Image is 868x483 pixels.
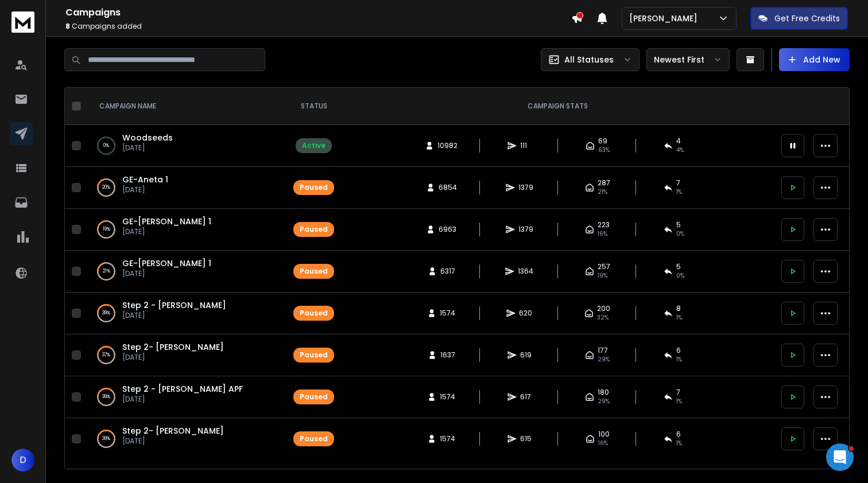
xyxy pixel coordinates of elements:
[122,216,211,227] a: GE-[PERSON_NAME] 1
[598,137,607,146] span: 69
[440,309,455,318] span: 1574
[122,395,243,404] p: [DATE]
[300,267,328,276] div: Paused
[598,439,608,448] span: 16 %
[86,125,286,167] td: 0%Woodseeds[DATE]
[676,137,681,146] span: 4
[676,304,681,313] span: 8
[598,146,610,155] span: 63 %
[676,188,682,197] span: 1 %
[598,388,609,397] span: 180
[341,88,774,125] th: CAMPAIGN STATS
[11,449,34,472] button: D
[676,355,682,364] span: 1 %
[86,376,286,418] td: 39%Step 2 - [PERSON_NAME] APF[DATE]
[598,262,610,271] span: 257
[102,391,110,403] p: 39 %
[300,225,328,234] div: Paused
[300,392,328,402] div: Paused
[598,430,610,439] span: 100
[103,224,110,235] p: 19 %
[86,334,286,376] td: 37%Step 2- [PERSON_NAME][DATE]
[676,439,682,448] span: 1 %
[646,48,730,71] button: Newest First
[598,220,610,229] span: 223
[122,311,226,320] p: [DATE]
[122,174,168,185] span: GE-Aneta 1
[122,132,173,143] a: Woodseeds
[122,353,224,362] p: [DATE]
[520,350,532,360] span: 619
[122,299,226,311] a: Step 2 - [PERSON_NAME]
[676,178,680,188] span: 7
[122,383,243,395] a: Step 2 - [PERSON_NAME] APF
[779,48,850,71] button: Add New
[122,258,211,269] a: GE-[PERSON_NAME] 1
[676,262,681,271] span: 5
[750,7,848,30] button: Get Free Credits
[518,183,533,192] span: 1379
[300,350,328,360] div: Paused
[520,434,532,443] span: 615
[300,183,328,192] div: Paused
[676,220,681,229] span: 5
[65,21,70,31] span: 8
[86,209,286,251] td: 19%GE-[PERSON_NAME] 1[DATE]
[676,271,684,281] span: 0 %
[564,54,614,65] p: All Statuses
[65,22,571,31] p: Campaigns added
[440,267,455,276] span: 6317
[102,433,110,445] p: 39 %
[826,443,854,471] iframe: Intercom live chat
[86,251,286,293] td: 21%GE-[PERSON_NAME] 1[DATE]
[598,346,608,355] span: 177
[65,6,571,20] h1: Campaigns
[122,341,224,353] span: Step 2- [PERSON_NAME]
[520,141,532,150] span: 111
[86,418,286,460] td: 39%Step 2- [PERSON_NAME][DATE]
[598,397,610,406] span: 29 %
[86,88,286,125] th: CAMPAIGN NAME
[676,146,684,155] span: 4 %
[598,178,610,188] span: 287
[676,397,682,406] span: 1 %
[300,434,328,443] div: Paused
[598,188,607,197] span: 21 %
[122,227,211,236] p: [DATE]
[597,313,609,322] span: 32 %
[676,313,682,322] span: 1 %
[103,140,109,151] p: 0 %
[518,267,533,276] span: 1364
[11,11,34,33] img: logo
[629,13,702,24] p: [PERSON_NAME]
[300,309,328,318] div: Paused
[122,143,173,153] p: [DATE]
[440,392,455,402] span: 1574
[86,167,286,209] td: 20%GE-Aneta 1[DATE]
[676,346,681,355] span: 6
[519,309,532,318] span: 620
[102,349,110,361] p: 37 %
[103,266,110,277] p: 21 %
[598,271,607,281] span: 19 %
[437,141,458,150] span: 10982
[598,229,607,239] span: 16 %
[597,304,610,313] span: 200
[122,425,224,437] a: Step 2- [PERSON_NAME]
[520,392,532,402] span: 617
[122,437,224,446] p: [DATE]
[440,434,455,443] span: 1574
[676,229,684,239] span: 0 %
[286,88,341,125] th: STATUS
[102,307,110,319] p: 39 %
[774,13,840,24] p: Get Free Credits
[86,293,286,334] td: 39%Step 2 - [PERSON_NAME][DATE]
